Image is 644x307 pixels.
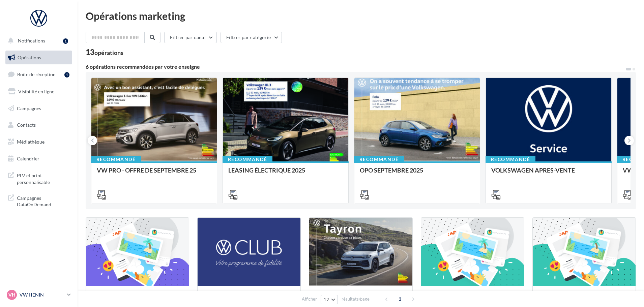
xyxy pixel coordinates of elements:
span: Contacts [17,122,36,128]
p: VW HENIN [20,291,64,298]
div: Opérations marketing [86,11,636,21]
div: OPO SEPTEMBRE 2025 [360,167,474,180]
span: Campagnes DataOnDemand [17,193,69,208]
a: Contacts [4,118,74,132]
span: Calendrier [17,156,39,161]
span: Campagnes [17,105,41,111]
span: VH [8,291,16,298]
div: Recommandé [91,156,141,163]
span: Boîte de réception [17,71,56,77]
a: Calendrier [4,152,74,166]
button: 12 [321,295,338,304]
button: Notifications 1 [4,34,71,48]
div: VOLKSWAGEN APRES-VENTE [491,167,606,180]
span: Notifications [18,38,45,43]
div: Recommandé [354,156,404,163]
div: 13 [86,49,123,56]
a: PLV et print personnalisable [4,168,74,188]
a: Opérations [4,51,74,65]
div: VW PRO - OFFRE DE SEPTEMBRE 25 [97,167,211,180]
span: 12 [324,297,329,302]
button: Filtrer par catégorie [221,32,282,43]
div: LEASING ÉLECTRIQUE 2025 [228,167,343,180]
div: Recommandé [223,156,272,163]
div: Recommandé [486,156,535,163]
span: Visibilité en ligne [18,89,54,94]
a: Visibilité en ligne [4,85,74,99]
div: 1 [63,38,68,44]
div: 6 opérations recommandées par votre enseigne [86,64,625,69]
div: 1 [64,72,69,78]
a: Campagnes [4,101,74,116]
span: PLV et print personnalisable [17,171,69,185]
span: résultats/page [342,296,370,302]
button: Filtrer par canal [164,32,217,43]
a: Boîte de réception1 [4,67,74,82]
span: Afficher [302,296,317,302]
span: Médiathèque [17,139,45,145]
span: Opérations [18,55,41,60]
a: Médiathèque [4,135,74,149]
span: 1 [394,294,405,304]
div: opérations [94,50,123,56]
a: Campagnes DataOnDemand [4,191,74,211]
a: VH VW HENIN [5,288,72,301]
